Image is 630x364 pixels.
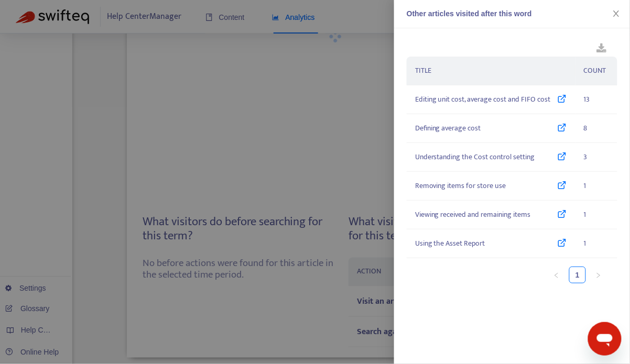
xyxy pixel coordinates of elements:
[553,272,560,279] span: left
[407,57,575,85] th: TITLE
[575,57,617,85] th: COUNT
[595,272,602,279] span: right
[612,9,621,18] span: close
[415,151,535,163] span: Understanding the Cost control setting
[415,238,485,249] span: Using the Asset Report
[590,267,607,283] button: right
[407,8,617,19] div: Other articles visited after this word
[575,201,617,229] td: 1
[415,209,531,220] span: Viewing received and remaining items
[575,229,617,258] td: 1
[415,123,481,134] span: Defining average cost
[590,267,607,283] li: Next Page
[588,322,622,356] iframe: Button to launch messaging window
[609,9,624,19] button: Close
[575,143,617,172] td: 3
[548,267,565,283] li: Previous Page
[575,114,617,143] td: 8
[575,85,617,114] td: 13
[548,267,565,283] button: left
[415,94,551,105] span: Editing unit cost, average cost and FIFO cost
[569,267,586,283] li: 1
[415,180,506,192] span: Removing items for store use
[575,172,617,201] td: 1
[570,267,585,283] a: 1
